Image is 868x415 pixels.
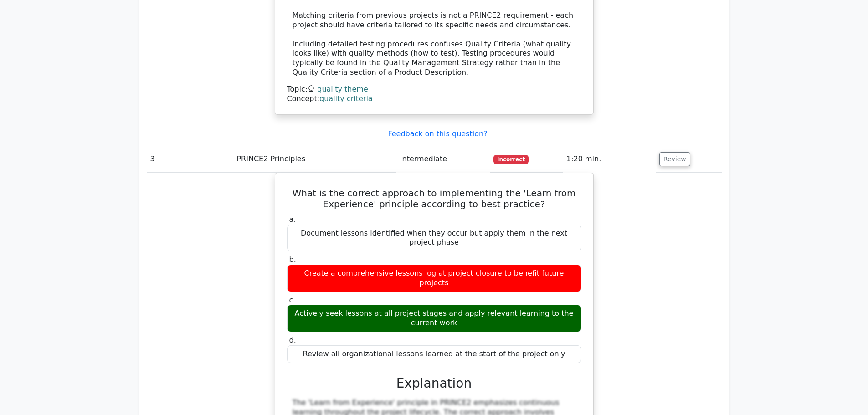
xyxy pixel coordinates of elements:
button: Review [659,152,690,166]
span: Incorrect [493,155,529,164]
td: 3 [147,146,233,172]
div: Create a comprehensive lessons log at project closure to benefit future projects [287,265,581,292]
div: Review all organizational lessons learned at the start of the project only [287,345,581,363]
td: 1:20 min. [563,146,656,172]
a: quality criteria [319,94,373,103]
div: Concept: [287,94,581,104]
h5: What is the correct approach to implementing the 'Learn from Experience' principle according to b... [286,188,582,210]
h3: Explanation [293,376,576,391]
div: Topic: [287,85,581,94]
td: PRINCE2 Principles [233,146,396,172]
a: Feedback on this question? [388,129,487,138]
span: a. [289,215,296,224]
a: quality theme [317,85,368,93]
span: d. [289,336,296,344]
span: c. [289,296,296,304]
div: Actively seek lessons at all project stages and apply relevant learning to the current work [287,305,581,332]
td: Intermediate [396,146,490,172]
div: Document lessons identified when they occur but apply them in the next project phase [287,225,581,252]
span: b. [289,255,296,264]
